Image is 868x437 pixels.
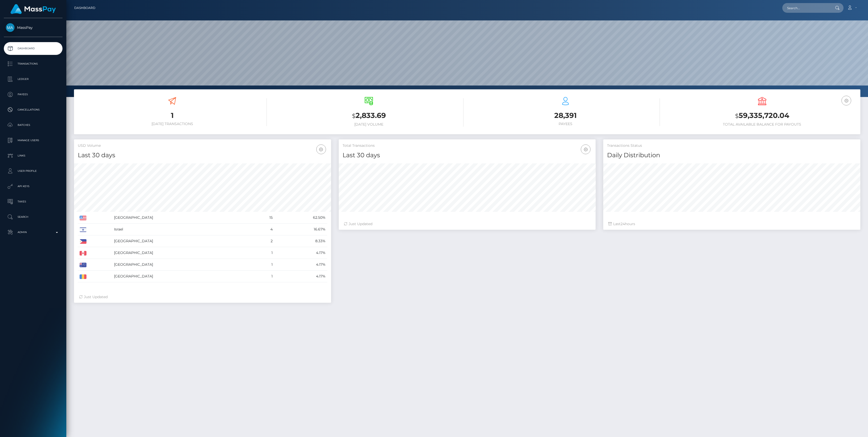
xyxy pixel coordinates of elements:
input: Search... [782,3,830,13]
h3: 1 [78,111,267,120]
a: User Profile [4,165,62,177]
span: MassPay [4,25,62,30]
p: User Profile [6,167,60,175]
p: Batches [6,121,60,129]
a: Payees [4,88,62,101]
img: AU.png [80,263,86,267]
td: 4 [252,224,274,235]
td: 1 [252,271,274,282]
a: Dashboard [74,3,95,13]
a: Ledger [4,73,62,86]
img: IL.png [80,227,86,232]
p: Search [6,213,60,221]
h4: Last 30 days [78,151,327,160]
img: CA.png [80,251,86,256]
a: Cancellations [4,103,62,116]
td: 1 [252,247,274,259]
a: Taxes [4,195,62,208]
img: US.png [80,216,86,220]
td: 4.17% [274,271,327,282]
img: MassPay [6,23,15,32]
td: 1 [252,259,274,271]
h6: Payees [471,122,660,126]
h3: 28,391 [471,111,660,120]
div: Just Updated [79,294,326,300]
h6: [DATE] Volume [274,122,463,127]
a: Transactions [4,57,62,70]
td: 15 [252,212,274,224]
div: Just Updated [344,221,591,227]
p: Payees [6,91,60,98]
h6: Total Available Balance for Payouts [668,122,857,127]
a: API Keys [4,180,62,193]
a: Links [4,149,62,162]
span: 24 [621,222,625,226]
a: Manage Users [4,134,62,147]
h5: Transactions Status [607,143,857,148]
td: [GEOGRAPHIC_DATA] [112,235,252,247]
p: Admin [6,228,60,236]
td: [GEOGRAPHIC_DATA] [112,247,252,259]
small: $ [735,112,739,119]
h4: Last 30 days [343,151,592,160]
p: Transactions [6,60,60,68]
td: 8.33% [274,235,327,247]
h6: [DATE] Transactions [78,122,267,126]
td: 4.17% [274,259,327,271]
h5: USD Volume [78,143,327,148]
td: [GEOGRAPHIC_DATA] [112,271,252,282]
td: 2 [252,235,274,247]
h5: Total Transactions [343,143,592,148]
p: API Keys [6,183,60,190]
a: Batches [4,119,62,131]
p: Cancellations [6,106,60,114]
p: Dashboard [6,45,60,52]
p: Ledger [6,75,60,83]
p: Manage Users [6,137,60,144]
h4: Daily Distribution [607,151,857,160]
td: 4.17% [274,247,327,259]
p: Links [6,152,60,160]
p: Taxes [6,198,60,205]
div: Last hours [608,221,855,227]
td: 62.50% [274,212,327,224]
td: [GEOGRAPHIC_DATA] [112,259,252,271]
td: Israel [112,224,252,235]
a: Dashboard [4,42,62,55]
td: 16.67% [274,224,327,235]
img: RO.png [80,274,86,279]
img: PH.png [80,239,86,244]
small: $ [352,112,356,119]
td: [GEOGRAPHIC_DATA] [112,212,252,224]
img: MassPay Logo [10,4,56,14]
a: Search [4,211,62,223]
h3: 2,833.69 [274,111,463,121]
h3: 59,335,720.04 [668,111,857,121]
a: Admin [4,226,62,239]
